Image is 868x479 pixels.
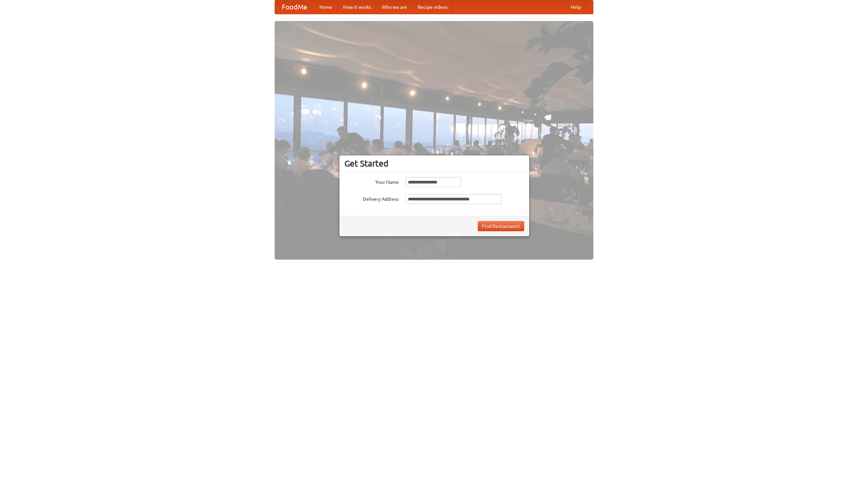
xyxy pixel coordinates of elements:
a: Who we are [376,0,412,14]
label: Your Name [344,177,399,186]
a: Home [314,0,338,14]
a: FoodMe [275,0,314,14]
label: Delivery Address [344,194,399,202]
h3: Get Started [344,158,524,169]
a: How it works [338,0,376,14]
button: Find Restaurants! [478,221,524,231]
a: Help [565,0,586,14]
a: Recipe videos [412,0,453,14]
